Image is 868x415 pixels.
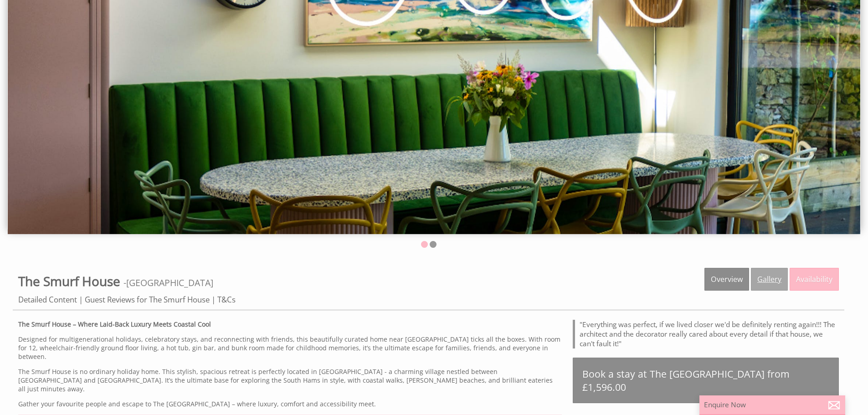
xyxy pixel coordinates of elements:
blockquote: "Everything was perfect, if we lived closer we'd be definitely renting again!!! The architect and... [573,320,839,348]
span: The Smurf House [18,272,120,290]
a: [GEOGRAPHIC_DATA] [126,277,213,289]
a: The Smurf House [18,272,123,290]
strong: The Smurf House – Where Laid-Back Luxury Meets Coastal Cool [18,320,211,328]
a: Guest Reviews for The Smurf House [85,294,210,305]
p: Designed for multigenerational holidays, celebratory stays, and reconnecting with friends, this b... [18,335,562,361]
p: Enquire Now [704,400,841,410]
a: Overview [704,268,749,291]
a: Gallery [751,268,788,291]
span: - [123,277,213,289]
a: Detailed Content [18,294,77,305]
a: Book a stay at The [GEOGRAPHIC_DATA] from £1,596.00 [573,358,839,403]
p: Gather your favourite people and escape to The [GEOGRAPHIC_DATA] – where luxury, comfort and acce... [18,400,562,408]
a: Availability [790,268,839,291]
p: The Smurf House is no ordinary holiday home. This stylish, spacious retreat is perfectly located ... [18,367,562,393]
a: T&Cs [217,294,236,305]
